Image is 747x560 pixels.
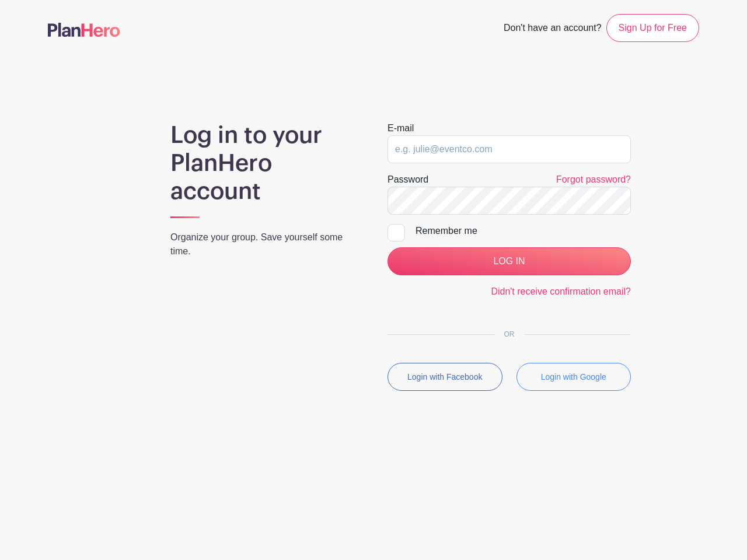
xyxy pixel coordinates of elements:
h1: Log in to your PlanHero account [170,121,359,205]
input: e.g. julie@eventco.com [388,135,631,163]
a: Forgot password? [556,174,631,184]
label: E-mail [388,121,414,135]
span: Don't have an account? [504,16,602,42]
a: Sign Up for Free [606,14,699,42]
input: LOG IN [388,247,631,275]
p: Organize your group. Save yourself some time. [170,230,359,258]
div: Remember me [416,224,631,238]
a: Didn't receive confirmation email? [491,286,631,296]
button: Login with Google [516,363,631,391]
small: Login with Google [541,372,606,381]
img: logo-507f7623f17ff9eddc593b1ce0a138ce2505c220e1c5a4e2b4648c50719b7d32.svg [48,23,120,37]
span: OR [495,330,524,338]
button: Login with Facebook [388,363,502,391]
small: Login with Facebook [407,372,482,381]
label: Password [388,173,428,187]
